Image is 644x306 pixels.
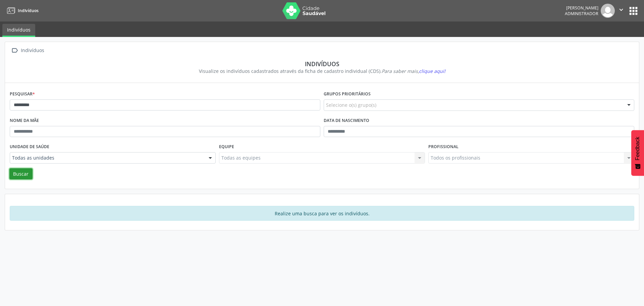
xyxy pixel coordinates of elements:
span: Todas as unidades [12,155,202,161]
button: Feedback - Mostrar pesquisa [631,130,644,176]
i: Para saber mais, [382,68,445,74]
div: Indivíduos [19,46,45,55]
span: Administrador [565,11,598,16]
label: Equipe [219,142,234,152]
span: Selecione o(s) grupo(s) [326,101,376,108]
label: Nome da mãe [10,116,39,126]
div: [PERSON_NAME] [565,5,598,11]
a: Indivíduos [2,24,35,37]
label: Profissional [428,142,459,152]
div: Realize uma busca para ver os indivíduos. [10,206,634,221]
div: Visualize os indivíduos cadastrados através da ficha de cadastro individual (CDS). [14,68,630,75]
label: Unidade de saúde [10,142,49,152]
span: Indivíduos [18,8,39,13]
i:  [10,46,19,55]
span: clique aqui! [419,68,445,74]
label: Grupos prioritários [324,89,371,99]
button:  [615,4,628,18]
button: apps [628,5,639,17]
a:  Indivíduos [10,46,45,55]
button: Buscar [9,168,33,180]
label: Pesquisar [10,89,35,99]
label: Data de nascimento [324,116,369,126]
img: img [601,4,615,18]
a: Indivíduos [5,5,39,16]
i:  [618,6,625,13]
div: Indivíduos [14,60,630,68]
span: Feedback [635,137,641,160]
